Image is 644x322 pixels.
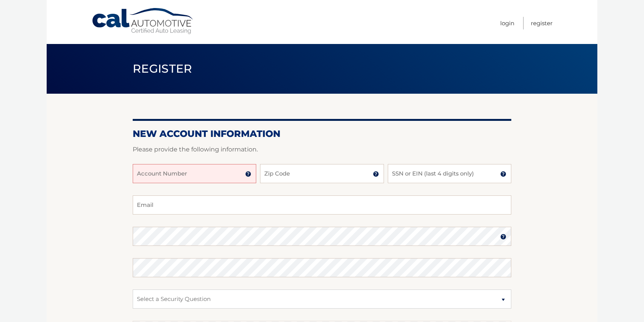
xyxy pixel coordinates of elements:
input: Account Number [133,164,256,183]
h2: New Account Information [133,128,511,140]
input: Email [133,195,511,215]
img: tooltip.svg [500,234,506,240]
span: Register [133,62,192,76]
input: SSN or EIN (last 4 digits only) [388,164,511,183]
p: Please provide the following information. [133,144,511,155]
input: Zip Code [260,164,384,183]
img: tooltip.svg [500,171,506,177]
img: tooltip.svg [245,171,251,177]
a: Cal Automotive [91,8,195,35]
img: tooltip.svg [373,171,379,177]
a: Login [500,17,514,29]
a: Register [531,17,553,29]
